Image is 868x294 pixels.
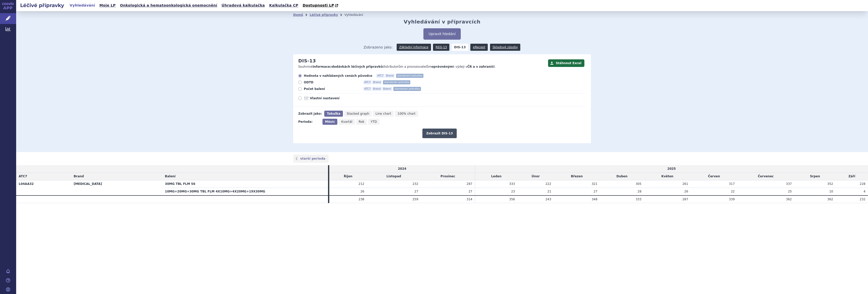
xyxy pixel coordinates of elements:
span: 337 [786,182,792,186]
span: Dostupnosti LP [303,3,334,7]
div: Zobrazit jako: [298,111,322,117]
span: 243 [546,198,551,201]
a: Úhradová kalkulačka [220,2,266,9]
a: Skladové zásoby [490,44,520,51]
span: 339 [729,198,735,201]
span: Balení [382,87,392,91]
span: 23 [511,190,515,193]
span: 27 [469,190,472,193]
span: Zobrazeno jako: [364,44,393,51]
h2: Vyhledávání v přípravcích [404,19,481,25]
span: Brand [372,87,382,91]
span: 362 [786,198,792,201]
span: 348 [592,198,598,201]
span: 261 [682,182,688,186]
td: Listopad [367,173,421,180]
span: Brand [385,74,395,78]
a: Léčivé přípravky [310,13,338,17]
span: 352 [827,182,833,186]
td: Březen [554,173,600,180]
span: YTD [371,120,377,124]
span: 232 [860,198,865,201]
span: ATC7 [363,87,372,91]
span: 314 [467,198,472,201]
h2: DIS-13 [298,58,316,64]
span: Měsíc [325,120,335,124]
a: Kalkulačka CP [268,2,300,9]
a: eRecept [470,44,488,51]
span: Brand [372,80,382,84]
span: 238 [359,198,364,201]
span: 287 [467,182,472,186]
button: Zobrazit DIS-13 [422,129,456,138]
h2: Léčivé přípravky [16,2,68,9]
span: standardní jednotka [396,74,423,78]
span: Hodnota v nahlášených cenách původce [304,74,372,78]
p: Souhrnné o distributorům a provozovatelům k výdeji v . [298,65,546,69]
div: Perioda: [298,119,320,125]
a: Vyhledávání [68,2,97,9]
a: Domů [293,13,303,17]
td: Červenec [737,173,794,180]
span: 4 [863,190,865,193]
span: ATC7 [363,80,372,84]
span: 317 [729,182,735,186]
td: Září [836,173,868,180]
span: Počet balení [304,87,359,91]
span: 212 [359,182,364,186]
span: 26 [684,190,688,193]
span: Brand [74,175,84,178]
span: 10 [829,190,833,193]
a: Dostupnosti LP [301,2,341,9]
button: Upravit hledání [423,28,460,40]
span: 27 [414,190,418,193]
th: 10MG+20MG+30MG TBL FLM 4X10MG+4X20MG+19X30MG [162,188,328,195]
span: 305 [636,182,641,186]
td: 2024 [329,165,475,173]
td: Květen [644,173,691,180]
a: Moje LP [98,2,117,9]
th: L04AA32 [16,180,71,195]
span: standardní jednotka [383,80,410,84]
span: 228 [860,182,865,186]
span: 287 [682,198,688,201]
span: 232 [413,182,418,186]
span: Stacked graph [347,112,369,115]
span: 259 [413,198,418,201]
td: Leden [475,173,518,180]
span: 100% chart [397,112,415,115]
span: Balení [165,175,176,178]
td: Prosinec [421,173,475,180]
span: Tabulka [327,112,340,115]
span: standardní jednotka [393,87,421,91]
span: 28 [638,190,641,193]
td: Srpen [794,173,836,180]
th: 30MG TBL FLM 56 [162,180,328,188]
span: ATC7 [19,175,27,178]
strong: dodávkách léčivých přípravků [332,65,383,68]
span: 356 [509,198,515,201]
strong: oprávněným [431,65,453,68]
span: 22 [731,190,735,193]
li: Vyhledávání [344,11,370,19]
span: Kvartál [341,120,352,124]
span: Line chart [375,112,391,115]
span: 362 [827,198,833,201]
td: Duben [600,173,644,180]
span: 27 [593,190,597,193]
span: ATC7 [376,74,385,78]
a: Onkologická a hematoonkologická onemocnění [118,2,219,9]
span: ODTD [304,80,359,84]
td: Únor [518,173,554,180]
span: 333 [509,182,515,186]
span: 333 [636,198,641,201]
a: starší perioda [293,155,329,163]
td: Říjen [329,173,367,180]
button: Stáhnout Excel [548,59,584,67]
a: REG-13 [433,44,449,51]
span: Rok [359,120,365,124]
span: 321 [592,182,598,186]
span: 25 [788,190,792,193]
th: [MEDICAL_DATA] [71,180,162,195]
strong: informace [313,65,330,68]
